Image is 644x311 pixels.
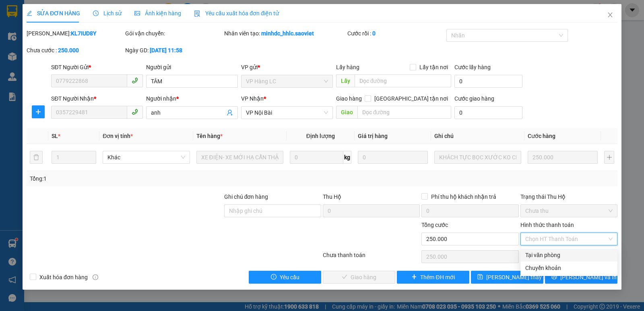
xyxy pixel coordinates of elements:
[30,151,43,164] button: delete
[280,273,299,282] span: Yêu cầu
[599,4,621,27] button: Close
[358,151,428,164] input: 0
[372,30,376,37] b: 0
[336,64,359,70] span: Lấy hàng
[428,192,500,201] span: Phí thu hộ khách nhận trả
[32,109,44,115] span: plus
[336,95,362,102] span: Giao hàng
[371,94,451,103] span: [GEOGRAPHIC_DATA] tận nơi
[528,133,555,139] span: Cước hàng
[194,10,279,16] span: Yêu cầu xuất hóa đơn điện tử
[71,30,97,37] b: KL7IUD8Y
[58,47,79,54] b: 250.000
[560,273,617,282] span: [PERSON_NAME] và In
[241,95,264,102] span: VP Nhận
[431,128,524,144] th: Ghi chú
[486,273,551,282] span: [PERSON_NAME] thay đổi
[51,63,143,72] div: SĐT Người Gửi
[454,75,522,88] input: Cước lấy hàng
[27,46,124,55] div: Chưa cước :
[93,274,98,280] span: info-circle
[545,271,617,284] button: printer[PERSON_NAME] và In
[27,10,32,16] span: edit
[196,151,283,164] input: VD: Bàn, Ghế
[107,6,194,20] b: [DOMAIN_NAME]
[196,133,223,139] span: Tên hàng
[4,6,45,47] img: logo.jpg
[32,105,45,118] button: plus
[93,10,122,16] span: Lịch sử
[528,151,598,164] input: 0
[132,77,138,84] span: phone
[477,274,483,280] span: save
[397,271,469,284] button: plusThêm ĐH mới
[323,271,395,284] button: checkGiao hàng
[132,109,138,115] span: phone
[343,151,351,164] span: kg
[525,205,613,217] span: Chưa thu
[525,251,613,260] div: Tại văn phòng
[551,274,557,280] span: printer
[107,151,185,163] span: Khác
[4,47,65,60] h2: PLV228UL
[454,64,491,70] label: Cước lấy hàng
[134,10,140,16] span: picture
[520,192,617,201] div: Trạng thái Thu Hộ
[246,107,328,119] span: VP Nội Bài
[607,12,613,18] span: close
[454,95,494,102] label: Cước giao hàng
[27,10,80,16] span: SỬA ĐƠN HÀNG
[355,74,452,87] input: Dọc đường
[146,94,238,103] div: Người nhận
[306,133,335,139] span: Định lượng
[150,47,182,54] b: [DATE] 11:58
[434,151,521,164] input: Ghi Chú
[103,133,133,139] span: Đơn vị tính
[323,194,341,200] span: Thu Hộ
[271,274,277,280] span: exclamation-circle
[42,47,194,97] h2: VP Nhận: VP Sapa
[224,194,268,200] label: Ghi chú đơn hàng
[520,222,574,228] label: Hình thức thanh toán
[52,133,58,139] span: SL
[454,106,522,119] input: Cước giao hàng
[416,63,451,72] span: Lấy tận nơi
[471,271,543,284] button: save[PERSON_NAME] thay đổi
[30,174,249,183] div: Tổng: 1
[224,204,321,217] input: Ghi chú đơn hàng
[49,19,98,32] b: Sao Việt
[411,274,417,280] span: plus
[93,10,99,16] span: clock-circle
[134,10,181,16] span: Ảnh kiện hàng
[525,264,613,272] div: Chuyển khoản
[194,10,200,17] img: icon
[336,106,357,119] span: Giao
[420,273,454,282] span: Thêm ĐH mới
[347,29,444,38] div: Cước rồi :
[224,29,346,38] div: Nhân viên tạo:
[27,29,124,38] div: [PERSON_NAME]:
[125,29,222,38] div: Gói vận chuyển:
[336,74,355,87] span: Lấy
[249,271,321,284] button: exclamation-circleYêu cầu
[125,46,222,55] div: Ngày GD:
[241,63,333,72] div: VP gửi
[246,75,328,87] span: VP Hàng LC
[525,233,613,245] span: Chọn HT Thanh Toán
[604,151,614,164] button: plus
[357,106,452,119] input: Dọc đường
[51,94,143,103] div: SĐT Người Nhận
[322,251,421,265] div: Chưa thanh toán
[146,63,238,72] div: Người gửi
[227,109,233,116] span: user-add
[421,222,448,228] span: Tổng cước
[358,133,388,139] span: Giá trị hàng
[36,273,91,282] span: Xuất hóa đơn hàng
[261,30,314,37] b: minhdc_hhlc.saoviet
